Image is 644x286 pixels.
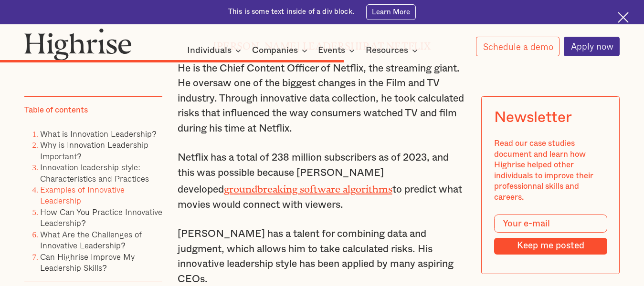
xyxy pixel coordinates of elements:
p: Netflix has a total of 238 million subscribers as of 2023, and this was possible because [PERSON_... [178,150,467,212]
div: Companies [252,45,310,56]
div: This is some text inside of a div block. [228,7,354,17]
a: Innovation leadership style: Characteristics and Practices [40,161,149,184]
div: Individuals [187,45,244,56]
div: Individuals [187,45,232,56]
a: How Can You Practice Innovative Leadership? [40,205,162,229]
div: Newsletter [494,109,572,127]
form: Modal Form [494,214,607,255]
a: Schedule a demo [476,37,560,56]
a: What is Innovation Leadership? [40,127,156,140]
input: Keep me posted [494,238,607,255]
a: Can Highrise Improve My Leadership Skills? [40,250,135,274]
a: Apply now [564,37,620,57]
input: Your e-mail [494,214,607,233]
img: Cross icon [618,12,629,23]
img: Highrise logo [24,28,132,61]
div: Events [318,45,345,56]
a: Examples of Innovative Leadership [40,183,125,207]
div: Companies [252,45,298,56]
div: Read our case studies document and learn how Highrise helped other individuals to improve their p... [494,139,607,203]
p: He is the Chief Content Officer of Netflix, the streaming giant. He oversaw one of the biggest ch... [178,61,467,136]
div: Table of contents [24,105,88,115]
a: What Are the Challenges of Innovative Leadership? [40,228,142,252]
div: Resources [366,45,421,56]
div: Resources [366,45,408,56]
div: Events [318,45,358,56]
a: Why is Innovation Leadership Important? [40,138,148,162]
a: groundbreaking software algorithms [224,184,392,190]
a: Learn More [366,4,416,20]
